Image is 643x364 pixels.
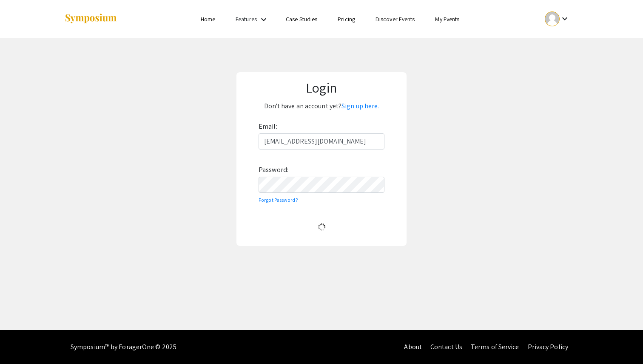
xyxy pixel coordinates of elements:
a: Contact Us [430,342,462,351]
label: Email: [259,120,277,133]
a: Home [201,15,215,23]
p: Don't have an account yet? [243,99,400,113]
a: Terms of Service [471,342,519,351]
button: Expand account dropdown [536,9,579,28]
a: Pricing [338,15,355,23]
a: Case Studies [286,15,317,23]
a: Privacy Policy [528,342,568,351]
mat-icon: Expand Features list [259,14,269,25]
a: Discover Events [376,15,415,23]
img: Symposium by ForagerOne [64,13,117,25]
h1: Login [243,79,400,96]
img: Loading [314,220,329,234]
a: Forgot Password? [259,197,298,203]
a: My Events [435,15,459,23]
div: Symposium™ by ForagerOne © 2025 [71,330,176,364]
a: Sign up here. [341,102,379,110]
a: About [404,342,422,351]
mat-icon: Expand account dropdown [560,14,570,24]
label: Password: [259,163,288,177]
iframe: Chat [6,326,36,358]
a: Features [236,15,257,23]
